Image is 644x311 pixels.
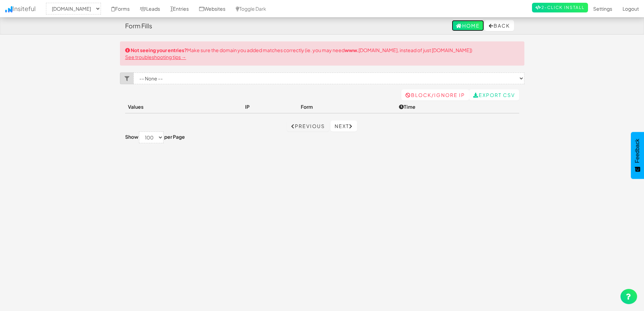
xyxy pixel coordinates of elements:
[164,133,185,140] label: per Page
[131,47,187,53] strong: Not seeing your entries?
[469,89,519,100] a: Export CSV
[120,41,524,66] div: Make sure the domain you added matches correctly (ie. you may need [DOMAIN_NAME], instead of just...
[330,120,357,132] a: Next
[125,133,138,140] label: Show
[452,20,484,31] a: Home
[401,89,469,100] a: Block/Ignore IP
[125,54,186,60] a: See troubleshooting tips →
[298,100,396,113] th: Form
[345,47,358,53] strong: www.
[634,139,641,163] span: Feedback
[532,3,588,12] a: 2-Click Install
[631,132,644,179] button: Feedback - Show survey
[125,22,152,29] h4: Form Fills
[242,100,298,113] th: IP
[485,20,514,31] button: Back
[5,6,12,12] img: icon.png
[125,100,242,113] th: Values
[396,100,519,113] th: Time
[287,120,329,132] a: Previous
